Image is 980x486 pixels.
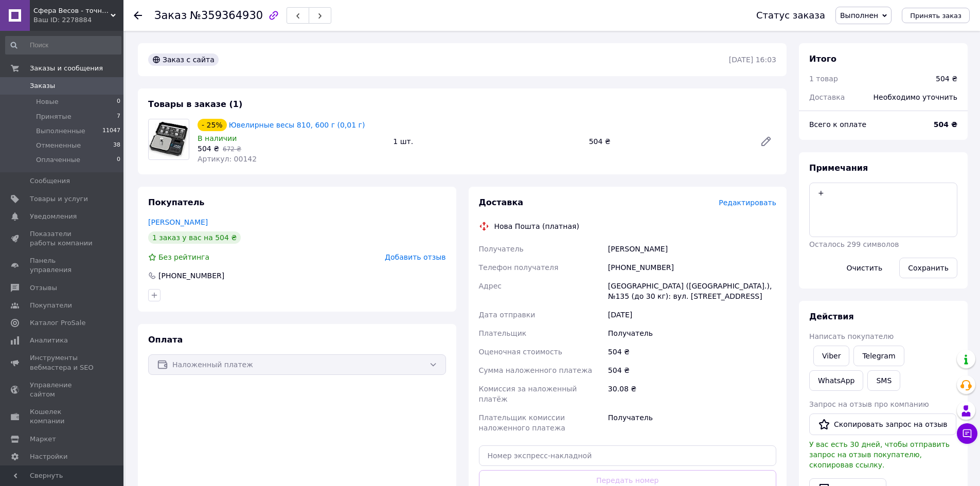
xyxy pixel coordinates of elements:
div: Ваш ID: 2278884 [33,15,123,25]
a: [PERSON_NAME] [148,218,208,226]
button: Сохранить [899,258,957,278]
span: Маркет [30,435,56,444]
div: 504 ₴ [606,361,778,380]
button: Чат с покупателем [957,423,977,444]
div: [GEOGRAPHIC_DATA] ([GEOGRAPHIC_DATA].), №135 (до 30 кг): вул. [STREET_ADDRESS] [606,277,778,305]
span: Новые [36,97,59,106]
span: 504 ₴ [198,145,219,153]
div: Статус заказа [756,10,825,21]
button: Очистить [838,258,892,278]
span: Заказ [154,9,187,22]
span: Оплата [148,335,183,345]
span: Оценочная стоимость [479,348,563,356]
div: 504 ₴ [606,343,778,361]
span: Сфера Весов - точность в деталях! [33,6,111,15]
img: Ювелирные весы 810, 600 г (0,01 г) [149,120,189,158]
input: Поиск [5,36,121,55]
span: 0 [117,155,120,165]
span: Каталог ProSale [30,318,85,328]
div: 1 шт. [389,134,584,149]
button: SMS [867,370,900,391]
b: 504 ₴ [934,120,957,129]
span: Добавить отзыв [385,253,446,261]
span: Уведомления [30,212,77,221]
span: Запрос на отзыв про компанию [809,400,929,408]
div: [DATE] [606,305,778,324]
div: [PERSON_NAME] [606,240,778,258]
a: Ювелирные весы 810, 600 г (0,01 г) [229,121,365,129]
input: Номер экспресс-накладной [479,445,777,466]
div: 504 ₴ [585,134,752,149]
span: У вас есть 30 дней, чтобы отправить запрос на отзыв покупателю, скопировав ссылку. [809,440,950,469]
a: Telegram [853,346,904,366]
div: Нова Пошта (платная) [492,221,582,231]
span: Телефон получателя [479,263,559,272]
a: WhatsApp [809,370,863,391]
span: Управление сайтом [30,381,95,399]
div: Получатель [606,408,778,437]
span: Плательщик комиссии наложенного платежа [479,413,565,432]
span: Выполнен [840,11,878,20]
span: Выполненные [36,127,85,136]
a: Viber [813,346,849,366]
span: Заказы и сообщения [30,64,103,73]
div: - 25% [198,119,227,131]
span: Покупатель [148,197,204,207]
span: Сумма наложенного платежа [479,366,593,374]
span: Доставка [479,197,524,207]
textarea: + [809,183,957,237]
span: В наличии [198,134,237,142]
span: Адрес [479,282,502,290]
span: Показатели работы компании [30,229,95,248]
span: Отзывы [30,283,57,293]
span: Отмененные [36,141,81,150]
span: Примечания [809,163,868,173]
button: Скопировать запрос на отзыв [809,413,956,435]
span: Товары в заказе (1) [148,99,242,109]
div: [PHONE_NUMBER] [606,258,778,277]
time: [DATE] 16:03 [729,56,776,64]
span: Действия [809,312,854,321]
span: 672 ₴ [223,146,241,153]
span: Артикул: 00142 [198,155,257,163]
div: Заказ с сайта [148,53,219,66]
span: 7 [117,112,120,121]
span: 11047 [102,127,120,136]
span: 0 [117,97,120,106]
span: Получатель [479,245,524,253]
span: Аналитика [30,336,68,345]
button: Принять заказ [902,8,970,23]
div: Получатель [606,324,778,343]
span: Дата отправки [479,311,536,319]
div: Необходимо уточнить [867,86,964,109]
span: Покупатели [30,301,72,310]
span: Написать покупателю [809,332,894,340]
span: Плательщик [479,329,527,337]
span: Комиссия за наложенный платёж [479,385,577,403]
span: №359364930 [190,9,263,22]
span: Настройки [30,452,67,461]
span: Без рейтинга [158,253,209,261]
span: Всего к оплате [809,120,866,129]
span: Кошелек компании [30,407,95,426]
span: Сообщения [30,176,70,186]
span: Панель управления [30,256,95,275]
div: [PHONE_NUMBER] [157,271,225,281]
span: Редактировать [719,199,776,207]
span: Принять заказ [910,12,961,20]
span: 1 товар [809,75,838,83]
span: Доставка [809,93,845,101]
span: 38 [113,141,120,150]
div: Вернуться назад [134,10,142,21]
span: Оплаченные [36,155,80,165]
a: Редактировать [756,131,776,152]
div: 30.08 ₴ [606,380,778,408]
div: 1 заказ у вас на 504 ₴ [148,231,241,244]
span: Итого [809,54,836,64]
span: Осталось 299 символов [809,240,899,248]
span: Товары и услуги [30,194,88,204]
span: Инструменты вебмастера и SEO [30,353,95,372]
span: Заказы [30,81,55,91]
div: 504 ₴ [936,74,957,84]
span: Принятые [36,112,72,121]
